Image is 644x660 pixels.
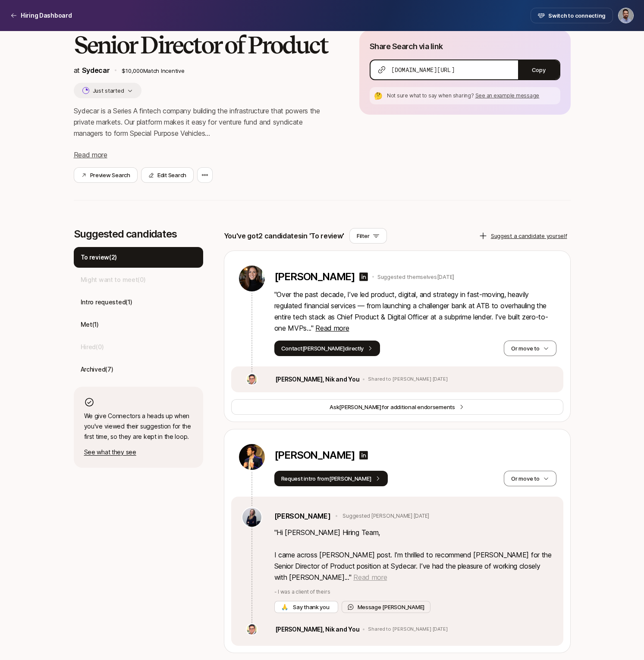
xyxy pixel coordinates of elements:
p: " Over the past decade, I’ve led product, digital, and strategy in fast-moving, heavily regulated... [274,289,556,334]
p: [PERSON_NAME], Nik and You [275,624,360,635]
button: Adam Hill [618,8,634,23]
p: [PERSON_NAME] [274,449,355,461]
p: We give Connectors a heads up when you've viewed their suggestion for the first time, so they are... [84,411,193,442]
p: Shared to [PERSON_NAME] [DATE] [368,626,448,632]
p: To review ( 2 ) [81,252,117,263]
p: Share Search via link [370,41,443,53]
img: Adam Hill [619,8,633,23]
img: c1b10a7b_a438_4f37_9af7_bf91a339076e.jpg [247,374,257,385]
button: Contact[PERSON_NAME]directly [274,341,380,356]
span: [DOMAIN_NAME][URL] [391,66,455,74]
a: [PERSON_NAME] [274,510,331,522]
button: Request intro from[PERSON_NAME] [274,471,388,486]
p: Not sure what to say when sharing? [387,92,557,100]
span: [PERSON_NAME] [339,404,382,410]
p: Intro requested ( 1 ) [81,297,132,307]
p: Suggested themselves [DATE] [377,272,454,281]
p: Suggest a candidate yourself [491,231,567,240]
p: " Hi [PERSON_NAME] Hiring Team, I came across [PERSON_NAME] post. I’m thrilled to recommend [PERS... [274,527,553,583]
p: You've got 2 candidates in 'To review' [224,230,345,241]
p: - I was a client of theirs [274,588,553,596]
img: 81b999d7_8488_4895_b8a8_f5c8b5decedb.jpg [239,266,265,291]
p: Sydecar is a Series A fintech company building the infrastructure that powers the private markets... [74,105,332,139]
img: c1b10a7b_a438_4f37_9af7_bf91a339076e.jpg [247,624,257,635]
span: Read more [74,150,107,159]
img: d13c0e22_08f8_4799_96af_af83c1b186d3.jpg [242,508,261,527]
span: 🙏 [281,603,288,611]
p: [PERSON_NAME], Nik and You [275,374,360,385]
p: Met ( 1 ) [81,319,99,330]
button: Filter [349,228,387,244]
div: 🤔 [373,91,383,101]
p: Shared to [PERSON_NAME] [DATE] [368,376,448,382]
button: Preview Search [74,167,138,183]
p: $10,000 Match Incentive [122,66,332,75]
span: Read more [353,573,387,582]
p: [PERSON_NAME] [274,271,355,283]
span: Switch to connecting [548,11,606,20]
button: 🙏 Say thank you [274,601,338,613]
span: Say thank you [291,603,331,611]
p: Archived ( 7 ) [81,364,113,375]
button: Switch to connecting [531,8,613,23]
button: Message [PERSON_NAME] [342,601,431,613]
button: Or move to [504,341,556,356]
button: Ask[PERSON_NAME]for additional endorsements [231,399,563,415]
span: Read more [315,324,349,332]
button: Just started [74,83,142,98]
p: Hiring Dashboard [21,10,72,21]
span: Ask for additional endorsements [330,403,455,411]
p: Hired ( 0 ) [81,342,104,352]
a: Sydecar [82,66,110,75]
p: See what they see [84,447,193,457]
p: at [74,65,110,76]
button: Or move to [504,471,556,486]
p: Suggested [PERSON_NAME] [DATE] [342,512,429,520]
p: Suggested candidates [74,228,203,240]
h2: Senior Director of Product [74,32,332,58]
button: Copy [518,60,559,79]
img: 8eda5316_2f46_479e_b24e_c4fd17844ce3.jpg [239,444,265,470]
button: Edit Search [141,167,194,183]
p: Might want to meet ( 0 ) [81,275,146,285]
span: See an example message [475,92,540,99]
